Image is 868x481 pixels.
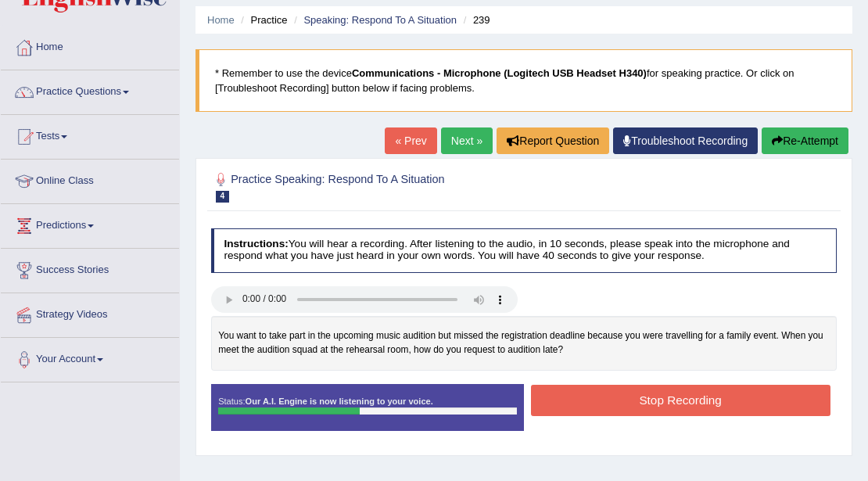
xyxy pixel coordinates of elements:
[1,160,179,199] a: Online Class
[211,384,524,431] div: Status:
[1,293,179,332] a: Strategy Videos
[211,170,599,203] h2: Practice Speaking: Respond To A Situation
[207,14,235,26] a: Home
[531,385,830,415] button: Stop Recording
[303,14,457,26] a: Speaking: Respond To A Situation
[1,26,179,65] a: Home
[497,127,609,154] button: Report Question
[1,70,179,109] a: Practice Questions
[216,191,230,203] span: 4
[246,397,433,406] strong: Our A.I. Engine is now listening to your voice.
[195,49,852,112] blockquote: * Remember to use the device for speaking practice. Or click on [Troubleshoot Recording] button b...
[1,204,179,243] a: Predictions
[237,13,287,27] li: Practice
[613,127,758,154] a: Troubleshoot Recording
[1,115,179,154] a: Tests
[211,316,838,370] div: You want to take part in the upcoming music audition but missed the registration deadline because...
[211,228,838,273] h4: You will hear a recording. After listening to the audio, in 10 seconds, please speak into the mic...
[1,338,179,377] a: Your Account
[352,67,647,79] b: Communications - Microphone (Logitech USB Headset H340)
[762,127,848,154] button: Re-Attempt
[224,238,288,249] b: Instructions:
[441,127,493,154] a: Next »
[1,249,179,288] a: Success Stories
[385,127,436,154] a: « Prev
[460,13,490,27] li: 239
